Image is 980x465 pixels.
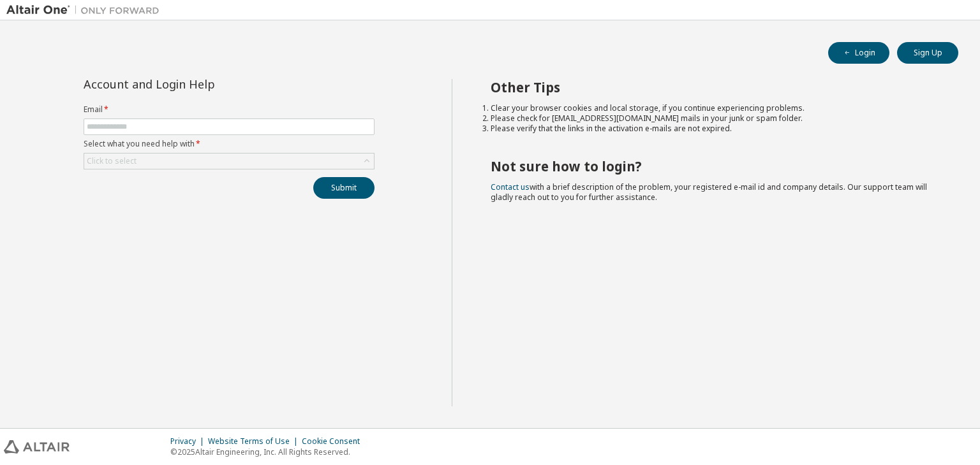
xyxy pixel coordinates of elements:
li: Clear your browser cookies and local storage, if you continue experiencing problems. [491,103,936,113]
div: Account and Login Help [84,79,316,89]
button: Submit [313,177,375,199]
button: Login [828,42,889,64]
p: © 2025 Altair Engineering, Inc. All Rights Reserved. [170,447,367,457]
div: Website Terms of Use [208,436,302,447]
h2: Other Tips [491,79,936,96]
a: Contact us [491,182,530,192]
button: Sign Up [897,42,958,64]
label: Email [84,104,375,115]
div: Click to select [87,156,137,166]
div: Privacy [170,436,208,447]
li: Please verify that the links in the activation e-mails are not expired. [491,124,936,134]
img: Altair One [6,4,166,17]
h2: Not sure how to login? [491,158,936,175]
img: altair_logo.svg [4,440,70,454]
li: Please check for [EMAIL_ADDRESS][DOMAIN_NAME] mails in your junk or spam folder. [491,113,936,124]
span: with a brief description of the problem, your registered e-mail id and company details. Our suppo... [491,182,927,203]
label: Select what you need help with [84,139,375,149]
div: Click to select [84,154,374,169]
div: Cookie Consent [302,436,367,447]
